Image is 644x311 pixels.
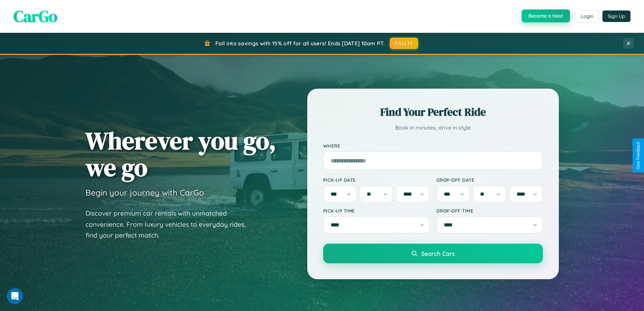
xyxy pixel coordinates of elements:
button: FALL15 [390,38,418,49]
button: Login [575,10,599,22]
button: Become a Host [522,9,570,22]
iframe: Intercom live chat [7,288,23,304]
label: Pick-up Date [323,177,430,183]
h3: Begin your journey with CarGo [86,187,204,198]
span: Fall into savings with 15% off for all users! Ends [DATE] 10am PT. [215,40,385,47]
h2: Find Your Perfect Ride [323,105,543,119]
h1: Wherever you go, we go [86,127,276,181]
label: Drop-off Time [436,208,543,214]
button: Sign Up [602,10,630,22]
label: Pick-up Time [323,208,430,214]
span: CarGo [14,5,57,27]
label: Where [323,143,543,149]
p: Book in minutes, drive in style [323,123,543,133]
div: Give Feedback [636,142,641,169]
button: Search Cars [323,244,543,263]
span: Search Cars [421,250,455,257]
p: Discover premium car rentals with unmatched convenience. From luxury vehicles to everyday rides, ... [86,208,255,241]
label: Drop-off Date [436,177,543,183]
